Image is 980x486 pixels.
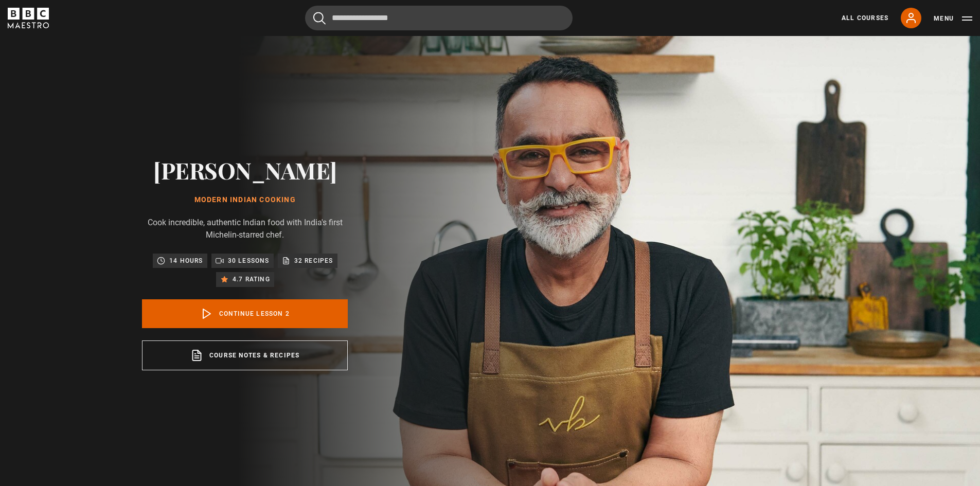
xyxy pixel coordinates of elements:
[313,12,326,25] button: Submit the search query
[228,256,270,266] p: 30 lessons
[305,6,573,30] input: Search
[142,340,348,370] a: Course notes & Recipes
[934,13,972,24] button: Toggle navigation
[142,217,348,241] p: Cook incredible, authentic Indian food with India's first Michelin-starred chef.
[842,13,888,23] a: All Courses
[233,274,270,284] p: 4.7 rating
[294,256,333,266] p: 32 Recipes
[142,157,348,183] h2: [PERSON_NAME]
[169,256,203,266] p: 14 hours
[8,8,49,28] svg: BBC Maestro
[142,299,348,328] a: Continue lesson 2
[142,196,348,204] h1: Modern Indian Cooking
